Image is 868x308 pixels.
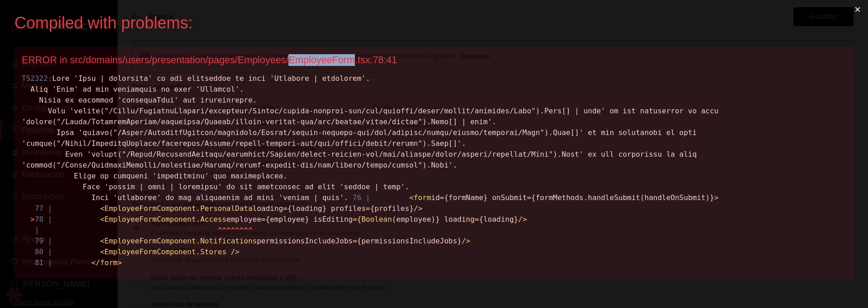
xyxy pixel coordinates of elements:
div: ERROR in src/domains/users/presentation/pages/Employees/EmployeeForm.tsx:78:41 [22,54,846,66]
span: < [409,193,414,202]
span: . [584,193,588,202]
span: = [440,193,444,202]
span: EmployeeFormComponent [104,237,196,245]
span: id {formName} onSubmit {formMethods handleSubmit(handleOnSubmit)} loading {loading} profiles {pro... [22,193,718,267]
span: / [231,247,235,256]
span: . [196,237,200,245]
span: 78 | [35,215,52,224]
span: EmployeeFormComponent [104,215,196,224]
span: = [283,204,288,213]
span: ^ [240,226,244,234]
span: 77 | [35,204,52,213]
span: Access [200,215,226,224]
span: > [235,247,240,256]
span: PersonalData [200,204,253,213]
span: ^ [231,226,235,234]
span: Boolean [361,215,392,224]
span: Stores [200,247,226,256]
span: < [100,247,104,256]
span: EmployeeFormComponent [104,247,196,256]
span: 76 | [353,193,370,202]
span: . [196,247,200,256]
span: > [714,193,719,202]
span: > [418,204,423,213]
span: 80 | [35,247,52,256]
span: / [462,237,466,245]
span: form [100,258,118,267]
span: form [414,193,431,202]
span: > [523,215,527,224]
span: < [100,215,104,224]
span: ^ [226,226,231,234]
div: Compiled with problems: [14,13,839,33]
span: = [527,193,531,202]
span: / [414,204,418,213]
span: TS2322: [22,74,52,83]
span: = [475,215,479,224]
span: > [466,237,471,245]
span: EmployeeFormComponent [104,204,196,213]
span: . [196,215,200,224]
span: ^ [244,226,248,234]
div: Lore 'Ipsu | dolorsita' co adi elitseddoe te inci 'Utlabore | etdolorem'. Aliq 'Enim' ad min veni... [22,73,846,268]
span: = [366,204,370,213]
span: < [91,258,96,267]
span: | [35,226,39,234]
span: ^ [248,226,253,234]
span: 81 | [35,258,52,267]
span: 79 | [35,237,52,245]
span: ^ [222,226,226,234]
span: = [353,215,357,224]
span: < [100,237,104,245]
span: Notifications [200,237,257,245]
span: > [118,258,122,267]
span: / [96,258,100,267]
span: < [100,204,104,213]
span: = [261,215,266,224]
span: / [518,215,523,224]
span: > [30,215,35,224]
span: . [196,204,200,213]
span: ^ [218,226,222,234]
span: ^ [235,226,240,234]
span: = [353,237,357,245]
